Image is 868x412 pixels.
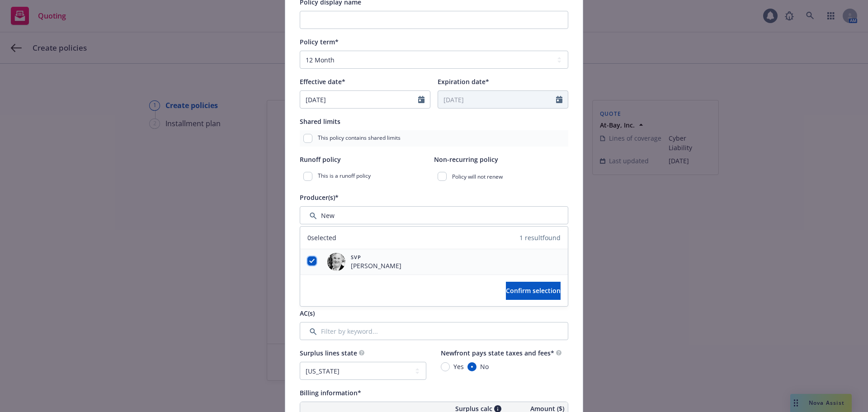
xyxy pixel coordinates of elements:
[519,233,561,242] span: 1 result found
[300,388,361,397] span: Billing information*
[300,168,434,185] div: This is a runoff policy
[300,193,339,202] span: Producer(s)*
[556,96,562,103] svg: Calendar
[467,362,476,371] input: No
[300,77,345,86] span: Effective date*
[351,253,401,261] span: SVP
[453,362,464,371] span: Yes
[434,155,498,164] span: Non-recurring policy
[327,253,345,271] img: employee photo
[300,309,315,317] span: AC(s)
[300,155,341,164] span: Runoff policy
[300,91,418,108] input: MM/DD/YYYY
[434,168,568,185] div: Policy will not renew
[300,349,357,357] span: Surplus lines state
[438,91,556,108] input: MM/DD/YYYY
[351,261,401,270] span: [PERSON_NAME]
[300,130,568,147] div: This policy contains shared limits
[441,349,554,357] span: Newfront pays state taxes and fees*
[307,233,336,242] span: 0 selected
[480,362,489,371] span: No
[300,206,568,224] input: Filter by keyword...
[418,96,425,103] svg: Calendar
[300,38,339,46] span: Policy term*
[506,286,561,295] span: Confirm selection
[438,77,489,86] span: Expiration date*
[300,322,568,340] input: Filter by keyword...
[441,362,450,371] input: Yes
[506,282,561,300] button: Confirm selection
[300,117,340,126] span: Shared limits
